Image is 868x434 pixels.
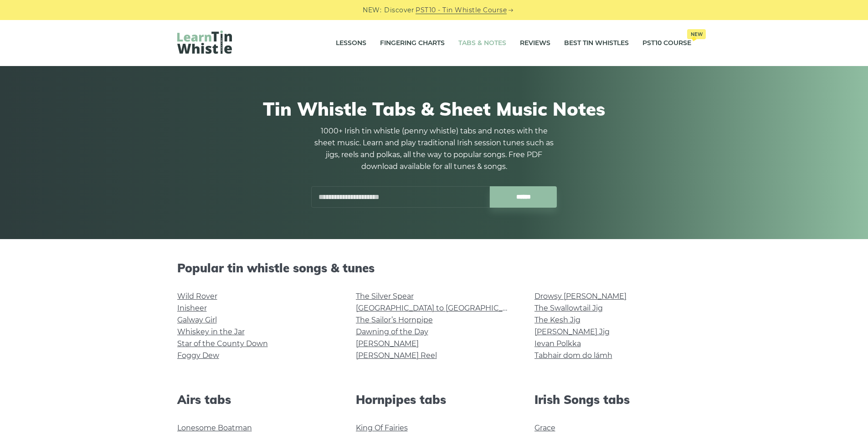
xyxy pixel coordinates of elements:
a: Inisheer [177,304,207,312]
a: Grace [534,424,555,432]
h2: Popular tin whistle songs & tunes [177,261,691,275]
a: The Swallowtail Jig [534,304,603,312]
a: Best Tin Whistles [564,32,629,55]
a: Dawning of the Day [356,327,428,336]
a: Tabs & Notes [458,32,506,55]
a: [GEOGRAPHIC_DATA] to [GEOGRAPHIC_DATA] [356,304,524,312]
a: Tabhair dom do lámh [534,351,612,360]
h1: Tin Whistle Tabs & Sheet Music Notes [177,98,691,120]
a: Fingering Charts [380,32,445,55]
a: Ievan Polkka [534,339,581,348]
a: Whiskey in the Jar [177,327,245,336]
a: [PERSON_NAME] Jig [534,327,610,336]
a: PST10 CourseNew [642,32,691,55]
img: LearnTinWhistle.com [177,31,232,54]
a: Foggy Dew [177,351,219,360]
a: Lonesome Boatman [177,424,252,432]
a: Reviews [520,32,550,55]
a: The Sailor’s Hornpipe [356,316,433,324]
a: King Of Fairies [356,424,408,432]
a: Wild Rover [177,292,217,301]
h2: Irish Songs tabs [534,393,691,407]
p: 1000+ Irish tin whistle (penny whistle) tabs and notes with the sheet music. Learn and play tradi... [311,125,557,173]
a: Lessons [336,32,366,55]
a: [PERSON_NAME] [356,339,419,348]
a: Star of the County Down [177,339,268,348]
a: [PERSON_NAME] Reel [356,351,437,360]
a: Drowsy [PERSON_NAME] [534,292,627,301]
a: The Kesh Jig [534,316,580,324]
a: Galway Girl [177,316,217,324]
a: The Silver Spear [356,292,414,301]
span: New [687,29,706,39]
h2: Hornpipes tabs [356,393,513,407]
h2: Airs tabs [177,393,334,407]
